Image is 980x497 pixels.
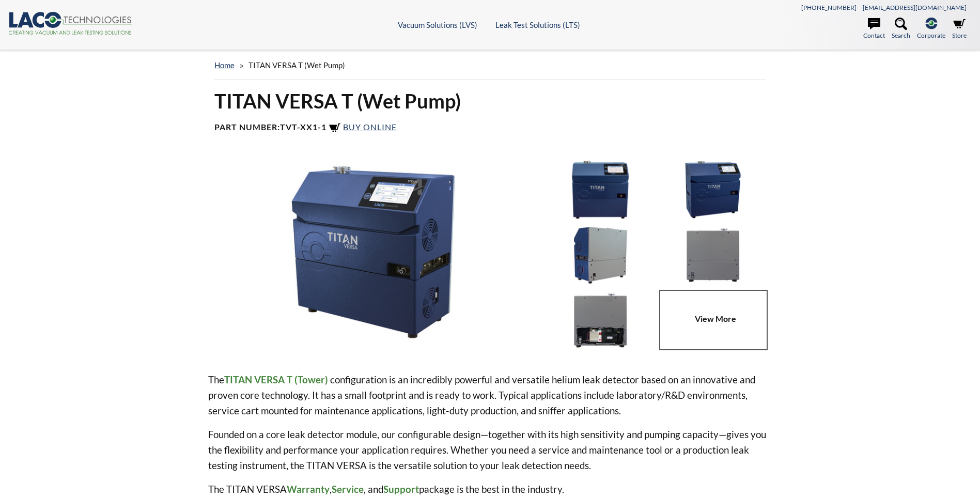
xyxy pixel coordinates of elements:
b: TVT-XX1-1 [280,122,326,132]
a: Buy Online [329,122,397,132]
a: Leak Test Solutions (LTS) [495,20,580,29]
img: TITAN VERSA T, angled view [208,159,538,344]
a: home [214,60,235,70]
img: VERSA T, rear view close up [659,225,767,285]
h4: Part Number: [214,122,765,134]
img: TITAN VERSA T, cutaway rear view [547,290,654,350]
div: » [214,51,765,80]
strong: TITAN VERSA T (Tower) [224,374,328,385]
img: TITAN VERSA T, left side angled view [659,159,767,220]
strong: Service [332,483,364,495]
strong: Warranty [287,483,330,495]
a: [EMAIL_ADDRESS][DOMAIN_NAME] [863,4,967,11]
a: Search [892,18,910,40]
a: Vacuum Solutions (LVS) [398,20,477,29]
img: TITAN VERSA T, rear view [547,225,654,285]
span: Buy Online [343,122,397,132]
h1: TITAN VERSA T (Wet Pump) [214,88,765,114]
img: TITAN VERSA T, front view [547,159,654,220]
span: Corporate [917,30,945,40]
a: [PHONE_NUMBER] [801,4,857,11]
a: Contact [863,18,885,40]
p: Founded on a core leak detector module, our configurable design—together with its high sensitivit... [208,427,771,473]
p: The configuration is an incredibly powerful and versatile helium leak detector based on an innova... [208,372,771,418]
strong: Support [383,483,419,495]
p: The TITAN VERSA , , and package is the best in the industry. [208,482,771,497]
span: TITAN VERSA T (Wet Pump) [248,60,345,70]
a: Store [952,18,967,40]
